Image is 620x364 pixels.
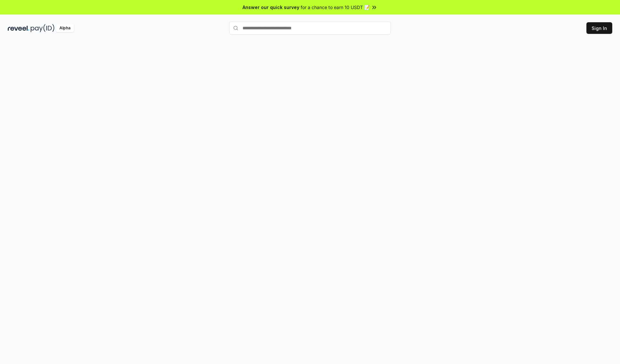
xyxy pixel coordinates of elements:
span: Answer our quick survey [243,4,299,11]
img: pay_id [31,24,55,32]
div: Alpha [56,24,74,32]
button: Sign In [586,22,612,34]
span: for a chance to earn 10 USDT 📝 [301,4,370,11]
img: reveel_dark [8,24,29,32]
